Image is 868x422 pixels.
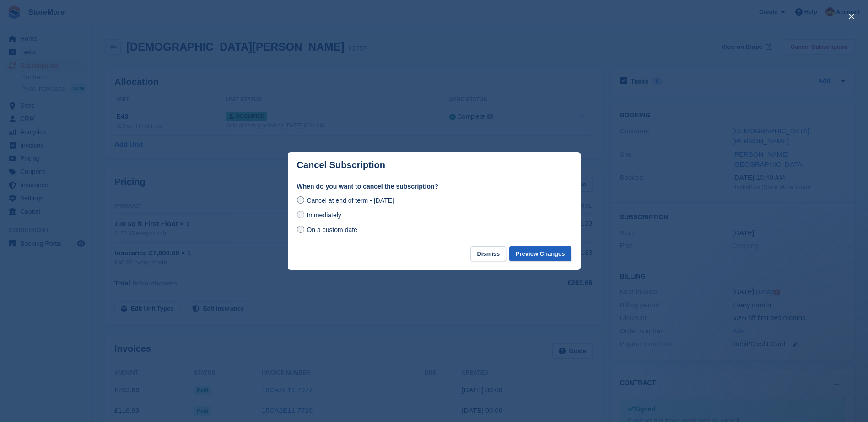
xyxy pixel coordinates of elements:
[307,226,357,233] span: On a custom date
[307,211,341,219] span: Immediately
[297,196,304,204] input: Cancel at end of term - [DATE]
[307,197,394,204] span: Cancel at end of term - [DATE]
[297,211,304,218] input: Immediately
[297,182,571,191] label: When do you want to cancel the subscription?
[470,246,506,261] button: Dismiss
[844,9,859,24] button: close
[297,226,304,233] input: On a custom date
[509,246,571,261] button: Preview Changes
[297,160,385,170] p: Cancel Subscription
